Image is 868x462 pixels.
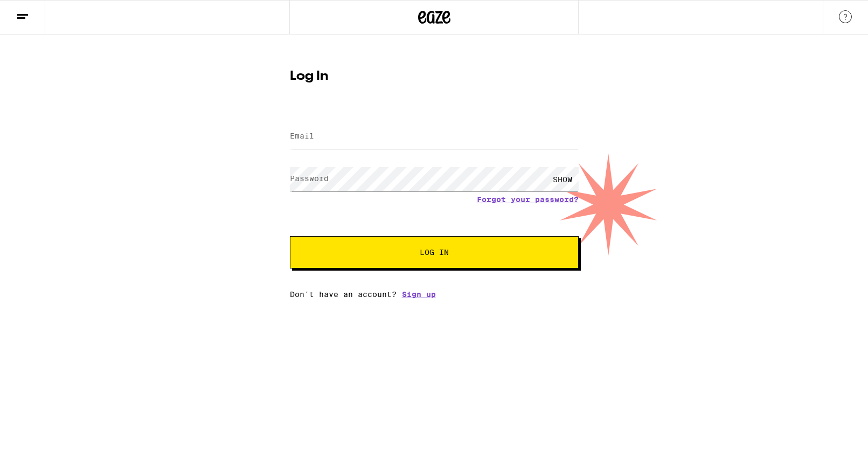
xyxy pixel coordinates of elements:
[477,195,579,204] a: Forgot your password?
[546,167,579,191] div: SHOW
[290,125,579,149] input: Email
[290,290,579,299] div: Don't have an account?
[290,70,579,83] h1: Log In
[402,290,436,299] a: Sign up
[290,132,314,140] label: Email
[420,249,449,256] span: Log In
[290,236,579,268] button: Log In
[290,174,329,183] label: Password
